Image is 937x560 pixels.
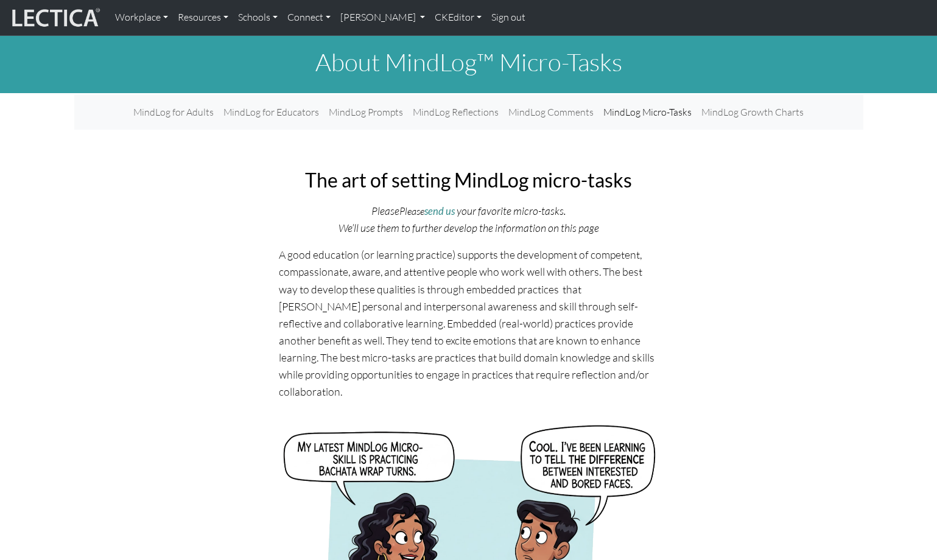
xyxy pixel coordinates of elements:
[110,5,173,30] a: Workplace
[283,5,335,30] a: Connect
[598,100,697,125] a: MindLog Micro-Tasks
[399,205,424,217] i: Please
[430,5,486,30] a: CKEditor
[279,169,659,192] h2: The art of setting MindLog micro-tasks
[335,5,430,30] a: [PERSON_NAME]
[486,5,530,30] a: Sign out
[279,246,659,400] p: A good education (or learning practice) supports the development of competent, compassionate, awa...
[219,100,324,125] a: MindLog for Educators
[504,100,598,125] a: MindLog Comments
[324,100,408,125] a: MindLog Prompts
[371,204,399,217] i: Please
[339,221,599,234] i: We’ll use them to further develop the information on this page
[128,100,219,125] a: MindLog for Adults
[74,47,863,77] h1: About MindLog™ Micro-Tasks
[9,6,100,29] img: lecticalive
[424,205,455,217] a: send us
[457,204,566,217] i: your favorite micro-tasks.
[697,100,809,125] a: MindLog Growth Charts
[173,5,233,30] a: Resources
[408,100,504,125] a: MindLog Reflections
[233,5,283,30] a: Schools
